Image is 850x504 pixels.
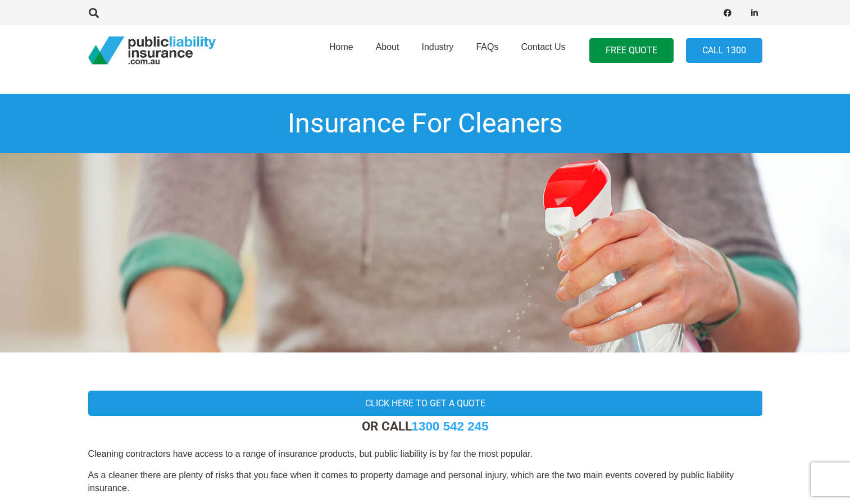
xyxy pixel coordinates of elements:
a: FAQs [465,22,510,79]
span: Industry [421,42,453,52]
a: Contact Us [510,22,576,79]
span: Home [329,42,353,52]
a: About [365,22,411,79]
a: Search [83,8,106,18]
a: Call 1300 [686,38,762,63]
span: About [376,42,399,52]
a: Click here to get a quote [88,391,762,416]
a: pli_logotransparent [88,36,216,65]
a: 1300 542 245 [412,419,489,433]
p: As a cleaner there are plenty of risks that you face when it comes to property damage and persona... [88,469,762,494]
span: Contact Us [521,42,565,52]
a: Industry [410,22,465,79]
a: Facebook [720,5,735,21]
a: LinkedIn [747,5,762,21]
strong: OR CALL [362,419,489,433]
span: FAQs [476,42,498,52]
p: Cleaning contractors have access to a range of insurance products, but public liability is by far... [88,448,762,460]
a: FREE QUOTE [589,38,674,63]
a: Home [318,22,365,79]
